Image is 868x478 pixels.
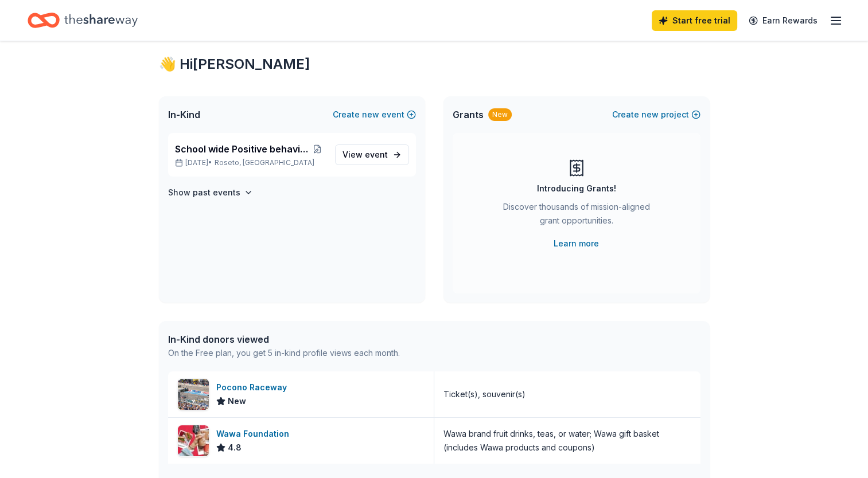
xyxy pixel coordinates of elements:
[652,10,737,31] a: Start free trial
[175,142,310,156] span: School wide Positive behavior raffle/bingo
[28,7,138,34] a: Home
[175,158,326,167] p: [DATE] •
[168,346,400,360] div: On the Free plan, you get 5 in-kind profile views each month.
[554,237,599,250] a: Learn more
[216,381,291,394] div: Pocono Raceway
[216,427,294,441] div: Wawa Foundation
[159,55,710,73] div: 👋 Hi [PERSON_NAME]
[215,158,314,167] span: Roseto, [GEOGRAPHIC_DATA]
[333,108,416,122] button: Createnewevent
[443,387,526,401] div: Ticket(s), souvenir(s)
[499,200,655,232] div: Discover thousands of mission-aligned grant opportunities.
[168,186,240,199] h4: Show past events
[443,427,691,455] div: Wawa brand fruit drinks, teas, or water; Wawa gift basket (includes Wawa products and coupons)
[362,108,379,122] span: new
[488,108,512,121] div: New
[537,182,616,195] div: Introducing Grants!
[168,186,253,199] button: Show past events
[742,10,824,31] a: Earn Rewards
[228,394,246,408] span: New
[178,379,209,410] img: Image for Pocono Raceway
[453,108,484,122] span: Grants
[168,108,200,122] span: In-Kind
[365,150,388,159] span: event
[178,425,209,456] img: Image for Wawa Foundation
[612,108,700,122] button: Createnewproject
[342,148,388,162] span: View
[168,332,400,346] div: In-Kind donors viewed
[641,108,659,122] span: new
[335,144,409,165] a: View event
[228,441,242,455] span: 4.8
